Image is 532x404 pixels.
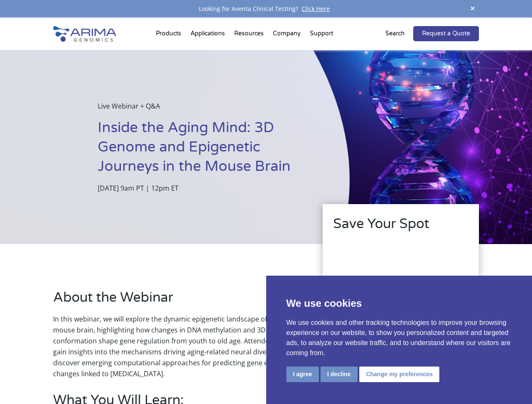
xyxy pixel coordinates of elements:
[53,26,116,42] img: Arima-Genomics-logo
[98,118,307,183] h1: Inside the Aging Mind: 3D Genome and Epigenetic Journeys in the Mouse Brain
[359,367,440,382] button: Change my preferences
[53,288,299,314] h2: About the Webinar
[286,318,512,358] p: We use cookies and other tracking technologies to improve your browsing experience on our website...
[413,26,479,41] a: Request a Quote
[286,367,319,382] button: I agree
[286,296,512,311] p: We use cookies
[298,5,333,13] a: Click Here
[321,367,358,382] button: I decline
[98,101,307,118] p: Live Webinar + Q&A
[53,314,299,379] p: In this webinar, we will explore the dynamic epigenetic landscape of the adult mouse brain, highl...
[385,28,405,39] p: Search
[333,215,468,240] h2: Save Your Spot
[53,3,479,14] div: Looking for Aventa Clinical Testing?
[98,183,307,194] p: [DATE] 9am PT | 12pm ET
